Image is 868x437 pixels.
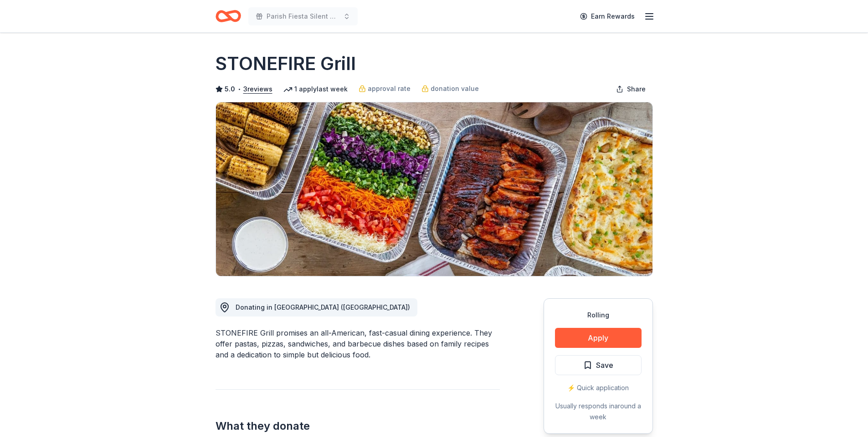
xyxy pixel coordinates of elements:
[237,85,241,93] span: •
[267,11,339,22] span: Parish Fiesta Silent Auction
[555,310,642,321] div: Rolling
[248,7,358,25] button: Parish Fiesta Silent Auction
[243,84,272,95] button: 3reviews
[216,5,241,27] a: Home
[216,51,356,76] h1: STONEFIRE Grill
[368,83,411,94] span: approval rate
[216,419,500,433] h2: What they donate
[225,84,235,95] span: 5.0
[609,80,653,98] button: Share
[216,102,652,276] img: Image for STONEFIRE Grill
[555,328,642,348] button: Apply
[236,303,410,311] span: Donating in [GEOGRAPHIC_DATA] ([GEOGRAPHIC_DATA])
[359,83,411,94] a: approval rate
[596,359,613,371] span: Save
[216,327,500,360] div: STONEFIRE Grill promises an all-American, fast-casual dining experience. They offer pastas, pizza...
[555,401,642,422] div: Usually responds in around a week
[627,84,646,95] span: Share
[283,84,348,95] div: 1 apply last week
[431,83,479,94] span: donation value
[575,8,640,25] a: Earn Rewards
[555,355,642,375] button: Save
[421,83,479,94] a: donation value
[555,382,642,393] div: ⚡️ Quick application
